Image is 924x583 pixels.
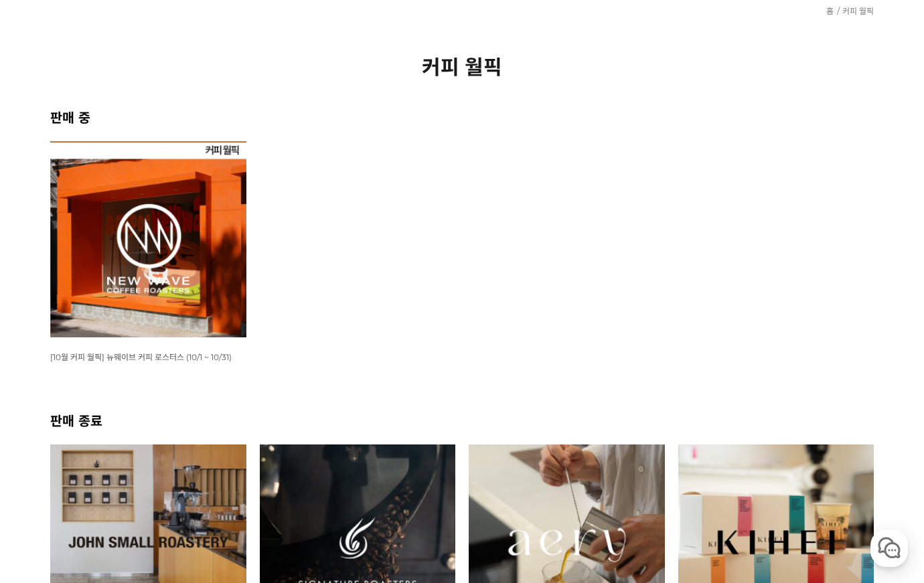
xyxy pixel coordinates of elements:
a: [10월 커피 월픽] 뉴웨이브 커피 로스터스 (10/1 ~ 10/31) [50,351,232,362]
h2: 판매 종료 [50,410,874,430]
span: 설정 [207,444,223,455]
a: 대화 [88,424,173,458]
a: 커피 월픽 [842,6,874,16]
a: 홈 [4,424,88,458]
h2: 판매 중 [50,107,874,127]
a: 설정 [173,424,257,458]
span: 홈 [42,444,50,455]
a: 홈 [826,6,834,16]
h2: 커피 월픽 [50,51,874,80]
img: [10월 커피 월픽] 뉴웨이브 커피 로스터스 (10/1 ~ 10/31) [50,141,246,337]
span: [10월 커피 월픽] 뉴웨이브 커피 로스터스 (10/1 ~ 10/31) [50,352,232,362]
span: 대화 [123,445,139,456]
